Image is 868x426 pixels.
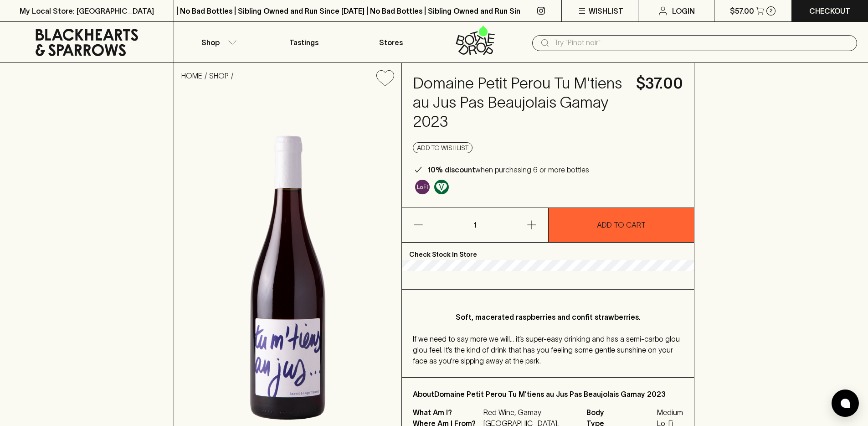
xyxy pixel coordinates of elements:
h4: $37.00 [636,74,683,93]
a: Tastings [261,22,347,62]
h4: Domaine Petit Perou Tu M'tiens au Jus Pas Beaujolais Gamay 2023 [413,74,625,131]
p: Stores [379,37,403,48]
button: Add to wishlist [413,142,473,153]
a: Made without the use of any animal products. [432,177,451,197]
p: What Am I? [413,407,481,418]
button: Shop [174,22,261,62]
p: when purchasing 6 or more bottles [427,164,589,175]
img: Lo-Fi [415,180,430,194]
p: 2 [770,8,773,13]
img: Vegan [434,180,449,194]
p: Shop [201,37,220,48]
p: About Domaine Petit Perou Tu M'tiens au Jus Pas Beaujolais Gamay 2023 [413,389,683,400]
b: 10% discount [427,166,475,174]
p: $57.00 [730,5,754,16]
p: My Local Store: [GEOGRAPHIC_DATA] [20,5,154,16]
p: Wishlist [589,5,623,16]
a: Stores [348,22,434,62]
p: 1 [464,208,486,242]
a: SHOP [209,72,229,80]
span: Medium [657,407,683,418]
input: Try "Pinot noir" [554,36,850,50]
p: Soft, macerated raspberries and confit strawberries. [431,312,665,322]
p: ADD TO CART [597,219,646,230]
span: If we need to say more we will… it’s super-easy drinking and has a semi-carbo glou glou feel. It’... [413,335,680,365]
p: Check Stock In Store [402,243,694,260]
img: bubble-icon [841,399,850,408]
a: Some may call it natural, others minimum intervention, either way, it’s hands off & maybe even a ... [413,177,432,197]
p: Red Wine, Gamay [483,407,575,418]
p: Checkout [809,5,850,16]
p: Tastings [289,37,318,48]
button: Add to wishlist [373,67,398,90]
a: HOME [181,72,202,80]
p: Login [672,5,695,16]
button: ADD TO CART [549,208,694,242]
span: Body [586,407,655,418]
